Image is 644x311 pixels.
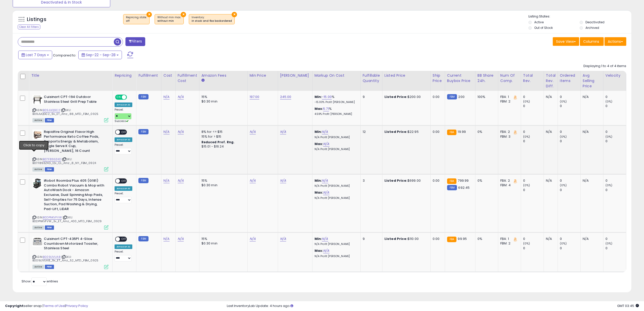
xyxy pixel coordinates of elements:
span: All listings currently available for purchase on Amazon [32,118,44,122]
button: Last 7 Days [18,51,52,59]
div: Preset: [115,192,132,203]
b: Max: [315,248,323,253]
div: 9 [363,237,378,241]
div: N/A [583,237,599,241]
div: 0 [560,178,580,183]
p: N/A Profit [PERSON_NAME] [315,196,357,200]
div: 8% for <= $15 [201,130,244,134]
small: FBM [138,129,148,134]
div: $0.30 min [201,183,244,188]
img: 310QufvUw4L._SL40_.jpg [32,95,43,105]
span: Success [115,119,128,123]
small: (0%) [560,99,567,103]
h5: Listings [27,16,46,23]
div: N/A [546,237,554,241]
div: 0 [605,246,626,251]
span: Repricing state : [126,15,147,23]
div: 0% [477,130,494,134]
small: FBM [447,185,457,190]
b: Listed Price: [384,178,408,183]
div: N/A [546,178,554,183]
div: 0 [605,139,626,143]
img: 410EQSRuf-L._SL40_.jpg [32,130,43,140]
div: FBA: 1 [500,95,517,99]
div: 0 [560,130,580,134]
div: 0 [523,178,544,183]
small: (0%) [560,183,567,187]
span: | SKU: B009L1VUA8_9x_ET_Amz_52_MTD_FBM_0925 [32,255,98,262]
span: | SKU: B0DPNKVFVW_3x_ET_Amz_400_MTD_FBM_0929 [32,215,102,223]
p: -15.00% Profit [PERSON_NAME] [315,100,357,104]
div: in stock and fba backordered [192,19,232,23]
div: Listed Price [384,73,428,78]
a: N/A [323,248,329,253]
span: 99.95 [458,236,467,241]
a: N/A [163,129,170,134]
div: 15% for > $15 [201,134,244,139]
div: 0 [523,139,544,143]
a: B0DPNKVFVW [43,215,62,220]
span: Last 7 Days [26,52,46,57]
span: All listings currently available for purchase on Amazon [32,225,44,230]
small: FBA [447,178,456,184]
span: 799.99 [458,178,469,183]
small: FBA [447,237,456,242]
span: FBM [45,265,54,269]
span: | SKU: B09J1JQGC2_9x_ET_Amz_88_MTD_FBM_0925 [32,108,98,116]
div: 0% [477,178,494,183]
a: Terms of Use [43,303,65,308]
span: Inventory : [192,15,232,23]
span: Show: entries [22,279,58,284]
a: -15.00 [322,94,332,99]
b: Cuisinart CPT-194 Outdoor Stainless Steel Grill Prep Table [44,95,105,105]
div: Ship Price [433,73,443,84]
img: 41bbEydnfML._SL40_.jpg [32,237,43,247]
span: Without min max : [157,15,181,23]
div: Num of Comp. [500,73,519,84]
div: Clear All Filters [18,25,40,29]
div: ASIN: [32,178,108,229]
a: B07F893Z4D [43,157,61,161]
span: 200 [458,94,464,99]
a: 245.00 [280,94,291,99]
div: Total Rev. [523,73,542,84]
p: N/A Profit [PERSON_NAME] [315,148,357,151]
button: Save View [553,37,579,46]
label: Archived [585,26,599,30]
b: Reduced Prof. Rng. [201,140,235,144]
div: Title [31,73,110,78]
span: OFF [120,237,128,241]
a: B009L1VUA8 [43,255,61,259]
div: FBM: 2 [500,241,517,246]
div: 12 [363,130,378,134]
div: Cost [163,73,173,78]
label: Deactivated [585,20,604,24]
span: All listings currently available for purchase on Amazon [32,167,44,172]
p: Listing States: [528,14,631,19]
small: (0%) [605,135,613,139]
div: $15.01 - $16.24 [201,144,244,149]
small: (0%) [560,135,567,139]
div: 0 [523,104,544,108]
small: (0%) [523,135,530,139]
b: Max: [315,106,323,111]
div: 0 [560,188,580,192]
div: Avg Selling Price [583,73,601,89]
div: 0% [477,237,494,241]
label: Active [534,20,544,24]
div: % [315,95,357,104]
b: Cuisinart CPT-435P1 4-Slice Countdown Motorized Toaster, Stainless Steel [44,237,105,252]
b: iRobot Roomba Plus 405 (G181) Combo Robot Vacuum & Mop with AutoWash Dock - Amazon Exclusive, Dua... [44,178,105,213]
p: N/A Profit [PERSON_NAME] [315,242,357,246]
a: B09J1JQGC2 [43,108,60,112]
a: N/A [250,129,256,134]
div: Fulfillment [138,73,159,78]
div: 0 [605,95,626,99]
a: N/A [163,236,170,241]
div: without min [157,19,181,23]
span: | SKU: B07F893Z4D_12x_CL_Amz_8_NY_FBM_0924 [32,157,96,165]
button: Sep-22 - Sep-28 [78,51,122,59]
button: Filters [125,37,145,46]
div: ASIN: [32,237,108,268]
div: ASIN: [32,95,108,122]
